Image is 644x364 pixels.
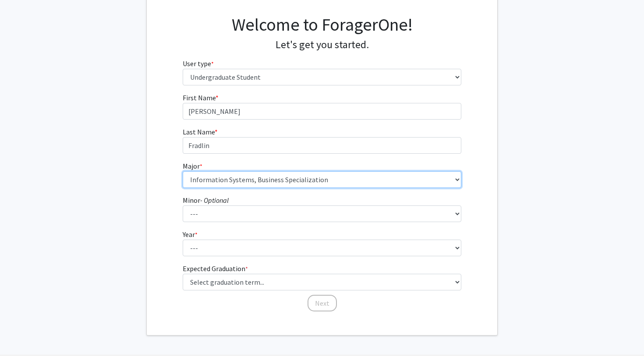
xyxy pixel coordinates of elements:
span: Last Name [183,127,215,136]
label: User type [183,58,214,69]
i: - Optional [200,196,229,205]
label: Expected Graduation [183,263,248,274]
button: Next [308,295,337,311]
label: Major [183,161,202,171]
label: Year [183,229,198,240]
h4: Let's get you started. [183,39,462,51]
h1: Welcome to ForagerOne! [183,14,462,35]
span: First Name [183,93,216,102]
label: Minor [183,195,229,205]
iframe: Chat [7,325,37,357]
